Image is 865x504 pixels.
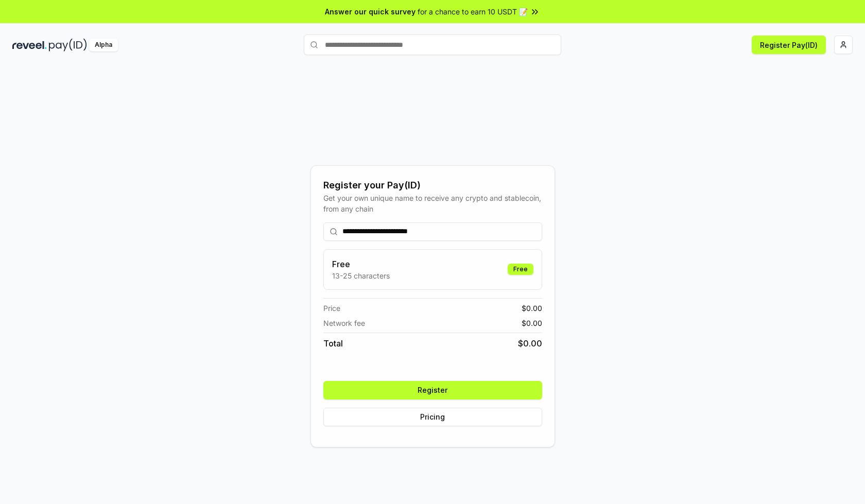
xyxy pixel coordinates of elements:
span: for a chance to earn 10 USDT 📝 [418,6,528,17]
span: Total [323,337,343,350]
button: Register [323,381,542,399]
span: Price [323,303,340,314]
span: $ 0.00 [518,337,542,350]
span: Network fee [323,318,365,328]
span: Answer our quick survey [325,6,416,17]
p: 13-25 characters [332,270,390,281]
div: Get your own unique name to receive any crypto and stablecoin, from any chain [323,193,542,214]
button: Pricing [323,408,542,426]
div: Register your Pay(ID) [323,178,542,193]
span: $ 0.00 [522,303,542,314]
img: pay_id [49,39,87,51]
div: Free [508,264,533,275]
button: Register Pay(ID) [752,36,826,54]
h3: Free [332,258,390,270]
span: $ 0.00 [522,318,542,328]
img: reveel_dark [12,39,47,51]
div: Alpha [89,39,118,51]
